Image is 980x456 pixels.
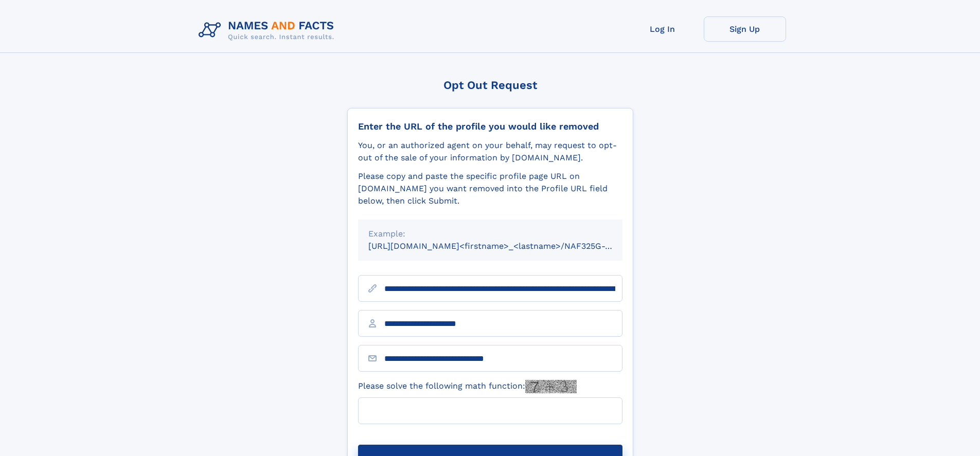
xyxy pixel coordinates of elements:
div: Example: [368,228,612,240]
small: [URL][DOMAIN_NAME]<firstname>_<lastname>/NAF325G-xxxxxxxx [368,241,642,251]
img: Logo Names and Facts [194,16,343,44]
div: Opt Out Request [347,79,633,92]
div: Please copy and paste the specific profile page URL on [DOMAIN_NAME] you want removed into the Pr... [358,170,622,207]
a: Log In [621,16,704,42]
div: You, or an authorized agent on your behalf, may request to opt-out of the sale of your informatio... [358,139,622,164]
div: Enter the URL of the profile you would like removed [358,121,622,132]
label: Please solve the following math function: [358,380,577,393]
a: Sign Up [704,16,786,42]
